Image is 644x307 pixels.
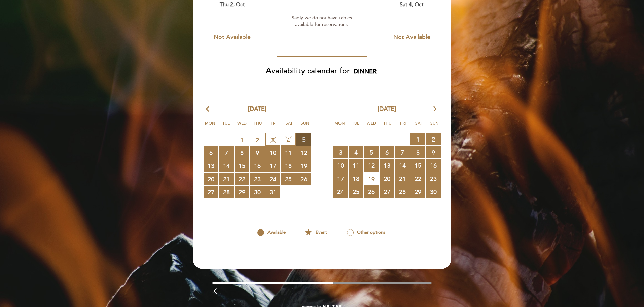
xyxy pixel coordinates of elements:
span: 28 [395,185,410,198]
span: Sun [298,120,312,132]
span: 15 [410,159,425,172]
span: 18 [281,159,296,172]
span: 23 [426,172,441,185]
i: arrow_forward_ios [432,105,438,114]
span: Fri [267,120,280,132]
span: 27 [204,186,218,198]
span: 25 [281,173,296,185]
span: 16 [426,159,441,172]
span: 12 [296,146,311,159]
span: 6 [204,146,218,159]
span: 9 [426,146,441,158]
span: 3 [265,133,280,146]
span: 4 [281,133,296,146]
span: 21 [219,173,234,185]
span: 19 [296,159,311,172]
span: Fri [396,120,410,132]
span: 10 [333,159,348,172]
span: 11 [281,146,296,159]
span: Mon [333,120,347,132]
span: 30 [250,186,265,198]
span: 18 [349,172,363,185]
span: 24 [265,173,280,185]
div: Thu 2, Oct [192,1,272,9]
span: 20 [380,172,394,185]
span: [DATE] [378,105,396,114]
span: 19 [364,173,379,185]
span: 7 [395,146,410,158]
span: 7 [219,146,234,159]
span: Tue [219,120,233,132]
span: 8 [410,146,425,158]
span: Availability calendar for [266,66,350,76]
span: Wed [365,120,378,132]
span: 6 [380,146,394,158]
span: 20 [204,173,218,185]
span: 29 [410,185,425,198]
div: Sat 4, Oct [372,1,452,9]
span: 1 [410,133,425,145]
i: arrow_backward [212,287,220,295]
span: 9 [250,146,265,159]
button: Not Available [200,29,264,45]
span: 1 [235,133,249,146]
span: 14 [219,159,234,172]
span: 12 [364,159,379,172]
span: Thu [381,120,394,132]
span: 5 [364,146,379,158]
span: Sat [283,120,296,132]
span: 25 [349,185,363,198]
span: [DATE] [248,105,266,114]
span: 16 [250,159,265,172]
span: 31 [265,186,280,198]
div: Event [297,226,334,238]
span: 26 [364,185,379,198]
span: Thu [251,120,264,132]
span: 15 [235,159,249,172]
span: Sun [428,120,441,132]
span: 24 [333,185,348,198]
span: Wed [235,120,249,132]
i: star [304,226,312,238]
span: 26 [296,173,311,185]
span: 22 [235,173,249,185]
span: 2 [426,133,441,145]
span: 22 [410,172,425,185]
div: Available [246,226,297,238]
i: arrow_back_ios [206,105,212,114]
div: Other options [334,226,397,238]
span: 3 [333,146,348,158]
span: 17 [265,159,280,172]
span: 5 [296,133,311,146]
span: 13 [380,159,394,172]
span: 13 [204,159,218,172]
span: 14 [395,159,410,172]
span: Tue [349,120,362,132]
span: 27 [380,185,394,198]
span: 30 [426,185,441,198]
span: 17 [333,172,348,185]
span: Sat [412,120,426,132]
span: Mon [204,120,217,132]
span: 23 [250,173,265,185]
span: 8 [235,146,249,159]
button: Not Available [380,29,444,45]
span: Sadly we do not have tables available for reservations. [287,14,357,28]
span: 10 [265,146,280,159]
span: 28 [219,186,234,198]
span: 2 [250,133,265,146]
span: 11 [349,159,363,172]
span: 4 [349,146,363,158]
span: 21 [395,172,410,185]
span: 29 [235,186,249,198]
